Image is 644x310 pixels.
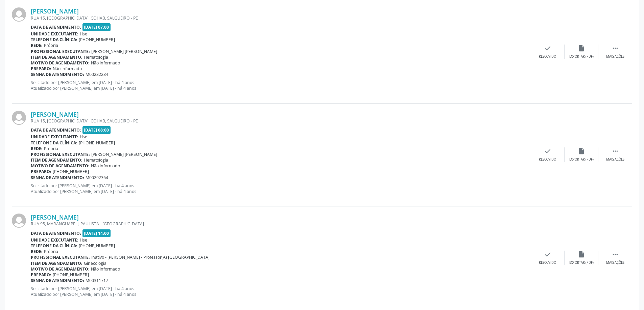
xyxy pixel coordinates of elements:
[31,254,90,260] b: Profissional executante:
[569,54,594,59] div: Exportar (PDF)
[44,146,58,151] span: Própria
[612,251,619,258] i: 
[53,66,82,72] span: Não informado
[31,140,77,146] b: Telefone da clínica:
[31,157,82,163] b: Item de agendamento:
[82,126,111,134] span: [DATE] 08:00
[31,151,90,157] b: Profissional executante:
[31,54,82,60] b: Item de agendamento:
[31,146,43,151] b: Rede:
[578,45,585,52] i: insert_drive_file
[544,251,551,258] i: check
[569,260,594,265] div: Exportar (PDF)
[31,243,77,249] b: Telefone da clínica:
[31,272,51,278] b: Preparo:
[80,134,87,140] span: Hse
[31,237,78,243] b: Unidade executante:
[31,214,79,221] a: [PERSON_NAME]
[31,49,90,54] b: Profissional executante:
[80,31,87,37] span: Hse
[53,272,89,278] span: [PHONE_NUMBER]
[31,175,84,180] b: Senha de atendimento:
[578,251,585,258] i: insert_drive_file
[31,266,90,272] b: Motivo de agendamento:
[91,60,120,66] span: Não informado
[31,260,82,266] b: Item de agendamento:
[79,140,115,146] span: [PHONE_NUMBER]
[31,230,81,236] b: Data de atendimento:
[12,7,26,22] img: img
[539,260,556,265] div: Resolvido
[31,163,90,169] b: Motivo de agendamento:
[79,37,115,43] span: [PHONE_NUMBER]
[80,237,87,243] span: Hse
[31,183,531,194] p: Solicitado por [PERSON_NAME] em [DATE] - há 4 anos Atualizado por [PERSON_NAME] em [DATE] - há 4 ...
[31,278,84,283] b: Senha de atendimento:
[12,111,26,125] img: img
[91,266,120,272] span: Não informado
[31,80,531,91] p: Solicitado por [PERSON_NAME] em [DATE] - há 4 anos Atualizado por [PERSON_NAME] em [DATE] - há 4 ...
[84,54,108,60] span: Hematologia
[606,157,624,162] div: Mais ações
[31,7,79,15] a: [PERSON_NAME]
[612,147,619,155] i: 
[12,214,26,228] img: img
[53,169,89,174] span: [PHONE_NUMBER]
[91,163,120,169] span: Não informado
[31,66,51,72] b: Preparo:
[31,118,531,124] div: RUA 15, [GEOGRAPHIC_DATA], COHAB, SALGUEIRO - PE
[31,249,43,254] b: Rede:
[612,45,619,52] i: 
[44,249,58,254] span: Própria
[31,60,90,66] b: Motivo de agendamento:
[544,45,551,52] i: check
[539,157,556,162] div: Resolvido
[84,260,106,266] span: Ginecologia
[79,243,115,249] span: [PHONE_NUMBER]
[544,147,551,155] i: check
[91,49,157,54] span: [PERSON_NAME] [PERSON_NAME]
[31,221,531,227] div: RUA 95, MARANGUAPE II, PAULISTA - [GEOGRAPHIC_DATA]
[82,23,111,31] span: [DATE] 07:00
[31,134,78,140] b: Unidade executante:
[86,278,108,283] span: M00311717
[31,37,77,43] b: Telefone da clínica:
[606,260,624,265] div: Mais ações
[31,43,43,48] b: Rede:
[31,31,78,37] b: Unidade executante:
[539,54,556,59] div: Resolvido
[31,24,81,30] b: Data de atendimento:
[569,157,594,162] div: Exportar (PDF)
[44,43,58,48] span: Própria
[31,169,51,174] b: Preparo:
[84,157,108,163] span: Hematologia
[82,229,111,237] span: [DATE] 14:00
[91,151,157,157] span: [PERSON_NAME] [PERSON_NAME]
[31,286,531,297] p: Solicitado por [PERSON_NAME] em [DATE] - há 4 anos Atualizado por [PERSON_NAME] em [DATE] - há 4 ...
[31,72,84,77] b: Senha de atendimento:
[31,15,531,21] div: RUA 15, [GEOGRAPHIC_DATA], COHAB, SALGUEIRO - PE
[578,147,585,155] i: insert_drive_file
[31,111,79,118] a: [PERSON_NAME]
[91,254,210,260] span: Inativo - [PERSON_NAME] - Professor(A) [GEOGRAPHIC_DATA]
[86,175,108,180] span: M00292364
[31,127,81,133] b: Data de atendimento:
[86,72,108,77] span: M00232284
[606,54,624,59] div: Mais ações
